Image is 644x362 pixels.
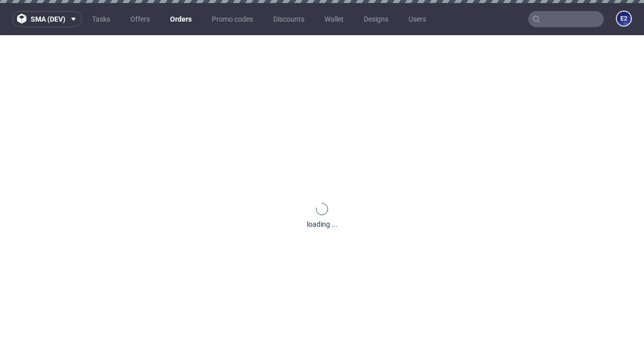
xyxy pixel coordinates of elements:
div: loading ... [307,219,338,229]
a: Wallet [318,11,350,27]
a: Promo codes [206,11,259,27]
span: sma (dev) [31,16,65,23]
button: sma (dev) [12,11,82,27]
a: Designs [358,11,394,27]
a: Offers [124,11,156,27]
figcaption: e2 [617,12,631,26]
a: Discounts [267,11,310,27]
a: Orders [164,11,198,27]
a: Tasks [86,11,116,27]
a: Users [403,11,432,27]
